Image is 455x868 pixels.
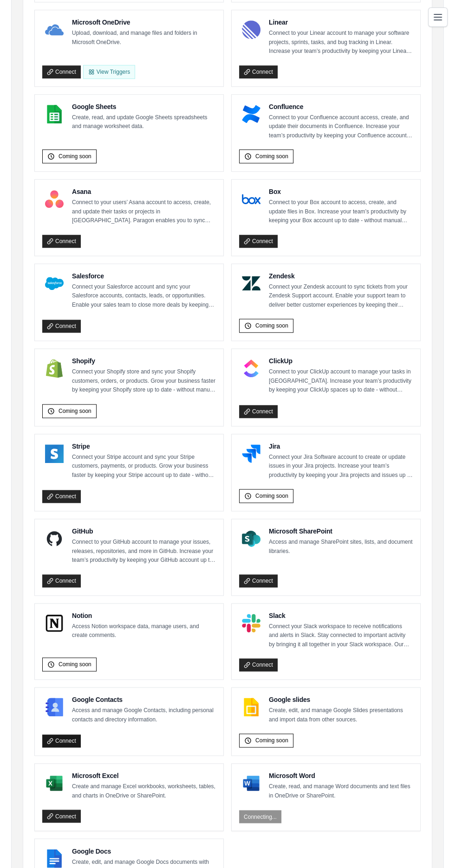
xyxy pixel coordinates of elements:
[72,695,216,704] h4: Google Contacts
[239,658,278,671] a: Connect
[45,444,64,463] img: Stripe Logo
[269,538,413,556] p: Access and manage SharePoint sites, lists, and document libraries.
[242,359,260,378] img: ClickUp Logo
[42,490,81,503] a: Connect
[45,359,64,378] img: Shopify Logo
[269,695,413,704] h4: Google slides
[45,698,64,716] img: Google Contacts Logo
[72,706,216,724] p: Access and manage Google Contacts, including personal contacts and directory information.
[269,198,413,225] p: Connect to your Box account to access, create, and update files in Box. Increase your team’s prod...
[269,113,413,141] p: Connect to your Confluence account access, create, and update their documents in Confluence. Incr...
[242,105,260,123] img: Confluence Logo
[269,622,413,649] p: Connect your Slack workspace to receive notifications and alerts in Slack. Stay connected to impo...
[239,574,278,587] a: Connect
[242,444,260,463] img: Jira Logo
[269,611,413,620] h4: Slack
[45,274,64,293] img: Salesforce Logo
[72,782,216,800] p: Create and manage Excel workbooks, worksheets, tables, and charts in OneDrive or SharePoint.
[72,271,216,281] h4: Salesforce
[239,235,278,248] a: Connect
[42,574,81,587] a: Connect
[58,661,91,668] span: Coming soon
[58,153,91,160] span: Coming soon
[45,20,64,39] img: Microsoft OneDrive Logo
[72,187,216,196] h4: Asana
[72,356,216,366] h4: Shopify
[42,810,81,823] a: Connect
[42,734,81,747] a: Connect
[428,7,448,27] button: Toggle navigation
[72,442,216,451] h4: Stripe
[242,190,260,208] img: Box Logo
[269,442,413,451] h4: Jira
[45,774,64,792] img: Microsoft Excel Logo
[42,235,81,248] a: Connect
[269,356,413,366] h4: ClickUp
[72,102,216,111] h4: Google Sheets
[42,320,81,333] a: Connect
[269,18,413,27] h4: Linear
[72,527,216,536] h4: GitHub
[45,614,64,632] img: Notion Logo
[269,527,413,536] h4: Microsoft SharePoint
[72,538,216,565] p: Connect to your GitHub account to manage your issues, releases, repositories, and more in GitHub....
[255,153,288,160] span: Coming soon
[72,453,216,480] p: Connect your Stripe account and sync your Stripe customers, payments, or products. Grow your busi...
[269,453,413,480] p: Connect your Jira Software account to create or update issues in your Jira projects. Increase you...
[45,529,64,548] img: GitHub Logo
[42,65,81,78] a: Connect
[242,698,260,716] img: Google slides Logo
[269,782,413,800] p: Create, read, and manage Word documents and text files in OneDrive or SharePoint.
[242,529,260,548] img: Microsoft SharePoint Logo
[269,283,413,310] p: Connect your Zendesk account to sync tickets from your Zendesk Support account. Enable your suppo...
[72,283,216,310] p: Connect your Salesforce account and sync your Salesforce accounts, contacts, leads, or opportunit...
[239,405,278,418] a: Connect
[269,187,413,196] h4: Box
[83,65,135,79] : View Triggers
[242,774,260,792] img: Microsoft Word Logo
[269,367,413,395] p: Connect to your ClickUp account to manage your tasks in [GEOGRAPHIC_DATA]. Increase your team’s p...
[72,367,216,395] p: Connect your Shopify store and sync your Shopify customers, orders, or products. Grow your busine...
[72,29,216,47] p: Upload, download, and manage files and folders in Microsoft OneDrive.
[269,29,413,56] p: Connect to your Linear account to manage your software projects, sprints, tasks, and bug tracking...
[242,614,260,632] img: Slack Logo
[255,737,288,744] span: Coming soon
[269,102,413,111] h4: Confluence
[269,771,413,780] h4: Microsoft Word
[45,849,64,868] img: Google Docs Logo
[72,18,216,27] h4: Microsoft OneDrive
[242,20,260,39] img: Linear Logo
[45,105,64,123] img: Google Sheets Logo
[269,706,413,724] p: Create, edit, and manage Google Slides presentations and import data from other sources.
[72,846,216,855] h4: Google Docs
[242,274,260,293] img: Zendesk Logo
[239,65,278,78] a: Connect
[255,322,288,329] span: Coming soon
[72,198,216,225] p: Connect to your users’ Asana account to access, create, and update their tasks or projects in [GE...
[72,771,216,780] h4: Microsoft Excel
[269,271,413,281] h4: Zendesk
[72,622,216,640] p: Access Notion workspace data, manage users, and create comments.
[72,611,216,620] h4: Notion
[72,113,216,131] p: Create, read, and update Google Sheets spreadsheets and manage worksheet data.
[45,190,64,208] img: Asana Logo
[58,407,91,415] span: Coming soon
[255,492,288,500] span: Coming soon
